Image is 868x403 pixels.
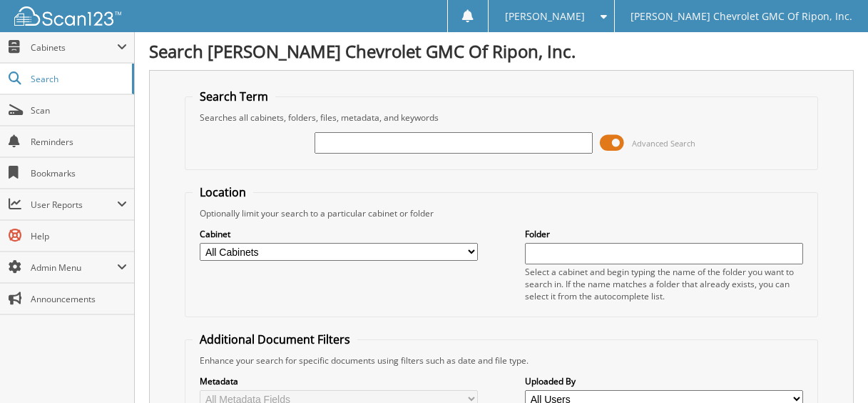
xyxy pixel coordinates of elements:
[193,89,275,104] legend: Search Term
[193,354,810,367] div: Enhance your search for specific documents using filters such as date and file type.
[31,167,127,179] span: Bookmarks
[193,332,357,347] legend: Additional Document Filters
[14,6,121,26] img: scan123-logo-white.svg
[630,12,852,21] span: [PERSON_NAME] Chevrolet GMC Of Ripon, Inc.
[525,266,802,302] div: Select a cabinet and begin typing the name of the folder you want to search in. If the name match...
[632,138,695,149] span: Advanced Search
[31,230,127,242] span: Help
[525,228,802,240] label: Folder
[149,39,854,63] h1: Search [PERSON_NAME] Chevrolet GMC Of Ripon, Inc.
[525,375,802,387] label: Uploaded By
[193,111,810,124] div: Searches all cabinets, folders, files, metadata, and keywords
[193,184,253,200] legend: Location
[193,207,810,219] div: Optionally limit your search to a particular cabinet or folder
[505,12,585,21] span: [PERSON_NAME]
[31,262,117,274] span: Admin Menu
[31,104,127,116] span: Scan
[31,293,127,305] span: Announcements
[31,199,117,211] span: User Reports
[200,375,477,387] label: Metadata
[200,228,477,240] label: Cabinet
[31,73,125,85] span: Search
[31,136,127,148] span: Reminders
[31,41,117,54] span: Cabinets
